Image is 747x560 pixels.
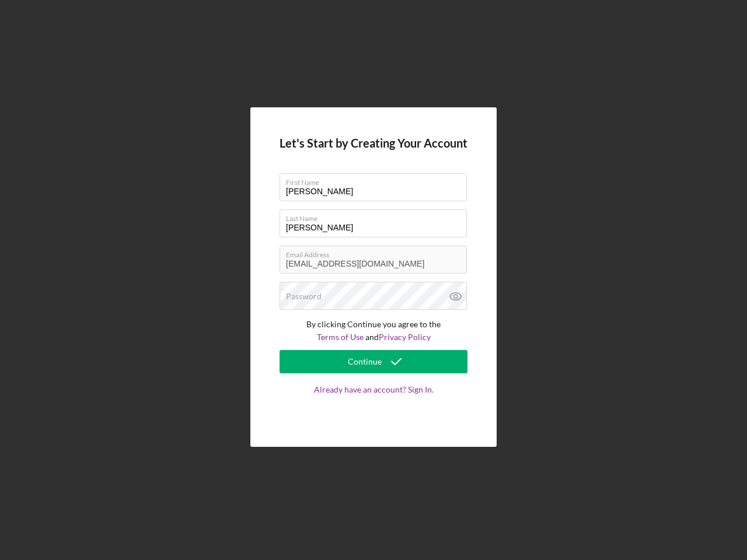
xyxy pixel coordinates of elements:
div: Continue [348,350,382,373]
a: Privacy Policy [379,332,431,342]
a: Terms of Use [317,332,364,342]
h4: Let's Start by Creating Your Account [280,136,467,150]
label: Password [286,292,322,301]
a: Already have an account? Sign In. [280,385,467,418]
label: First Name [286,174,467,187]
button: Continue [280,350,467,373]
label: Last Name [286,210,467,223]
p: By clicking Continue you agree to the and [280,318,467,344]
label: Email Address [286,246,467,259]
